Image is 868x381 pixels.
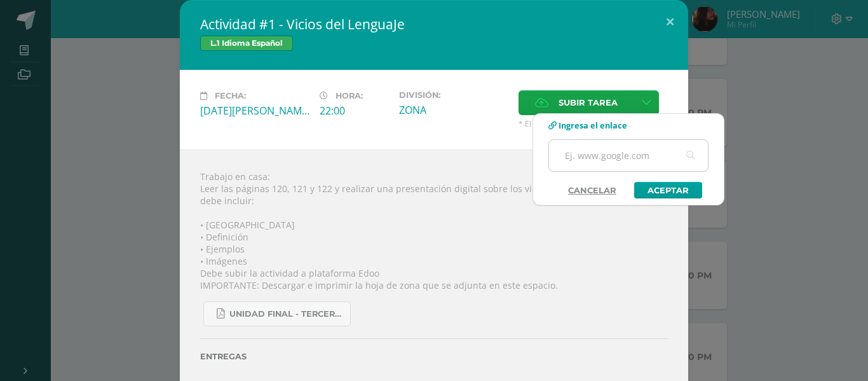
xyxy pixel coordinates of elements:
[549,140,708,171] input: Ej. www.google.com
[559,120,627,131] span: Ingresa el enlace
[203,301,351,326] a: UNIDAD FINAL - TERCERO BASICO A-B-C.pdf
[634,182,702,198] a: Aceptar
[336,91,363,100] span: Hora:
[200,15,668,33] h2: Actividad #1 - Vicios del LenguaJe
[399,90,508,100] label: División:
[215,91,246,100] span: Fecha:
[200,36,293,51] span: L.1 Idioma Español
[200,104,309,118] div: [DATE][PERSON_NAME]
[519,118,668,129] span: * El tamaño máximo permitido es 50 MB
[229,309,344,319] span: UNIDAD FINAL - TERCERO BASICO A-B-C.pdf
[559,91,618,114] span: Subir tarea
[200,352,668,361] label: Entregas
[320,104,389,118] div: 22:00
[399,103,508,117] div: ZONA
[555,182,629,198] a: Cancelar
